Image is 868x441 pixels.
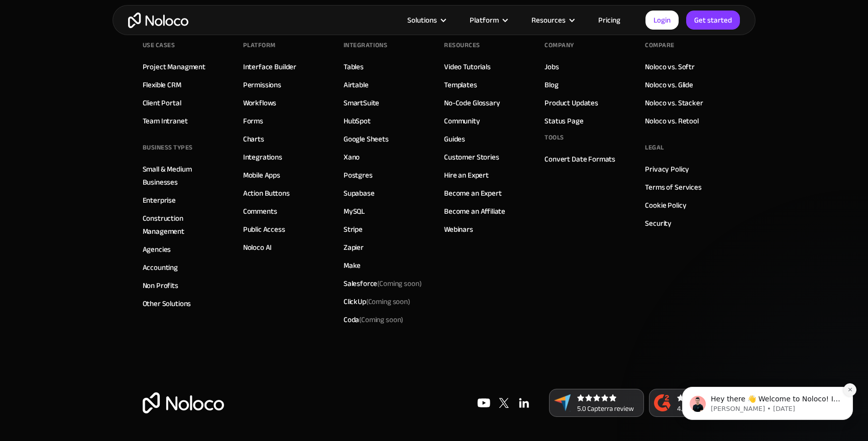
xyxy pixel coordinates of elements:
a: Agencies [143,243,171,256]
a: No-Code Glossary [444,96,500,109]
a: Flexible CRM [143,78,181,91]
a: Permissions [243,78,281,91]
a: SmartSuite [344,96,380,109]
a: Client Portal [143,96,181,109]
a: Tables [344,60,364,73]
a: Customer Stories [444,151,499,164]
div: Platform [457,14,519,27]
a: Noloco AI [243,241,272,254]
a: Convert Date Formats [545,153,615,166]
a: Webinars [444,223,473,236]
button: Dismiss notification [176,60,189,73]
a: Accounting [143,261,178,274]
a: Airtable [344,78,369,91]
span: (Coming soon) [366,295,410,309]
a: Community [444,114,480,127]
a: Workflows [243,96,277,109]
iframe: Intercom notifications message [667,324,868,436]
a: Public Access [243,223,285,236]
a: Video Tutorials [444,60,491,73]
a: Security [645,217,672,230]
a: Interface Builder [243,60,296,73]
a: Google Sheets [344,132,389,145]
p: Hey there 👋 Welcome to Noloco! If you have any questions, just reply to this message. [GEOGRAPHIC... [44,71,173,81]
a: Pricing [586,14,633,27]
a: Noloco vs. Retool [645,114,698,127]
a: Guides [444,132,465,145]
a: Blog [545,78,558,91]
a: Hire an Expert [444,169,489,182]
a: Jobs [545,60,559,73]
div: Use Cases [143,38,175,53]
a: Login [645,11,679,30]
div: Compare [645,38,675,53]
a: Forms [243,114,263,127]
div: Resources [444,38,480,53]
a: Integrations [243,151,282,164]
a: Xano [344,151,360,164]
div: Solutions [395,14,457,27]
a: Postgres [344,169,373,182]
div: Company [545,38,574,53]
a: Action Buttons [243,187,290,200]
a: Terms of Services [645,181,701,194]
a: Noloco vs. Glide [645,78,693,91]
div: Resources [519,14,586,27]
a: Mobile Apps [243,169,280,182]
img: Profile image for Darragh [23,72,39,88]
a: Small & Medium Businesses [143,163,223,189]
div: BUSINESS TYPES [143,140,193,155]
a: Comments [243,205,277,218]
a: Construction Management [143,212,223,238]
div: message notification from Darragh, 2w ago. Hey there 👋 Welcome to Noloco! If you have any questio... [15,63,186,96]
a: Noloco vs. Stacker [645,96,703,109]
a: Get started [686,11,740,30]
div: Solutions [407,14,437,27]
div: Platform [470,14,499,27]
div: Tools [545,130,564,145]
div: INTEGRATIONS [344,38,387,53]
a: Other Solutions [143,297,191,310]
span: (Coming soon) [377,276,421,290]
div: Legal [645,140,664,155]
a: Product Updates [545,96,598,109]
a: Make [344,259,361,272]
a: Project Managment [143,60,205,73]
a: Cookie Policy [645,199,686,212]
a: Zapier [344,241,364,254]
a: MySQL [344,205,365,218]
a: Become an Expert [444,187,502,200]
a: Enterprise [143,194,176,207]
a: Privacy Policy [645,163,689,176]
a: Team Intranet [143,114,188,127]
span: (Coming soon) [359,313,403,327]
a: HubSpot [344,114,371,127]
div: Coda [344,313,403,326]
a: Supabase [344,187,375,200]
a: home [128,13,188,28]
a: Charts [243,132,264,145]
a: Stripe [344,223,363,236]
div: Salesforce [344,277,422,290]
a: Become an Affiliate [444,205,505,218]
div: Platform [243,38,276,53]
p: Message from Darragh, sent 2w ago [44,81,173,90]
a: Templates [444,78,477,91]
a: Noloco vs. Softr [645,60,695,73]
a: Non Profits [143,279,178,292]
div: ClickUp [344,295,410,308]
div: Resources [531,14,566,27]
a: Status Page [545,114,583,127]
